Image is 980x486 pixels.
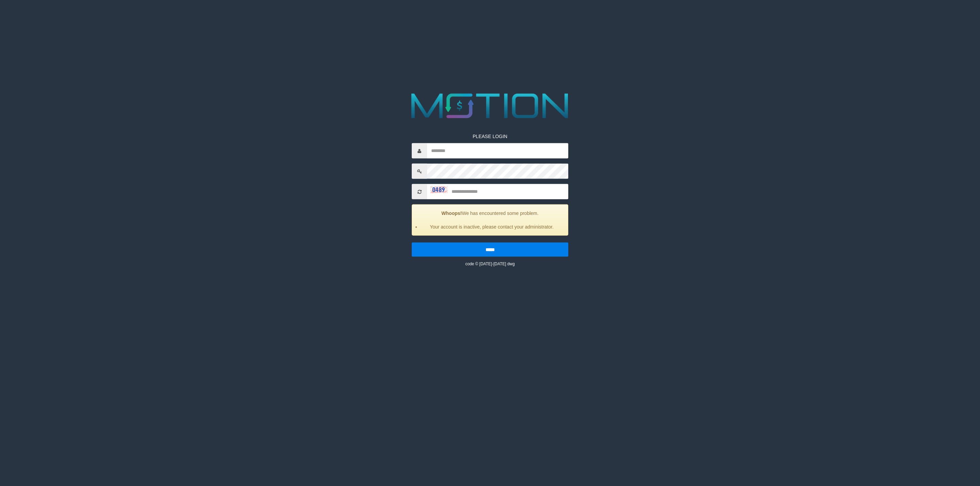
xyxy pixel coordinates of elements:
img: captcha [430,186,447,193]
div: We has encountered some problem. [412,204,568,236]
strong: Whoops! [441,211,462,216]
p: PLEASE LOGIN [412,133,568,140]
small: code © [DATE]-[DATE] dwg [465,262,514,266]
li: Your account is inactive, please contact your administrator. [421,223,563,230]
img: MOTION_logo.png [404,89,576,123]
